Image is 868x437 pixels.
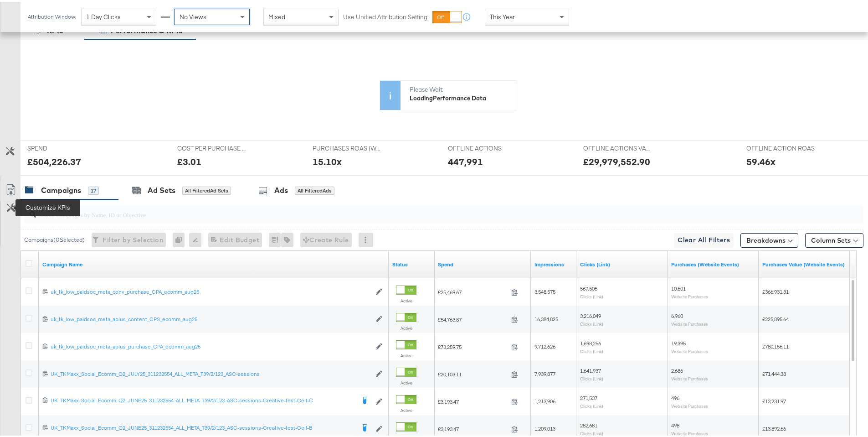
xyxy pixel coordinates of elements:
span: 567,505 [580,283,597,290]
sub: Website Purchases [671,319,708,325]
span: £13,231.97 [762,396,786,403]
span: 1,698,256 [580,338,601,345]
sub: Website Purchases [671,429,708,434]
sub: Clicks (Link) [580,347,603,352]
label: Active [396,378,416,384]
span: 6,960 [671,311,683,317]
a: UK_TKMaxx_Social_Ecomm_Q2_JUNE25_311232554_ALL_META_T39/2/123_ASC-sessions-Creative-test-Cell-B [51,422,355,432]
span: £25,469.67 [438,287,508,294]
span: 496 [671,393,679,400]
sub: Clicks (Link) [580,429,603,434]
span: 1,209,013 [534,423,555,430]
button: Customize KPIs [1,199,21,213]
a: UK_TKMaxx_Social_Ecomm_Q2_JUNE25_311232554_ALL_META_T39/2/123_ASC-sessions-Creative-test-Cell-C [51,395,355,404]
span: Mixed [268,11,285,19]
sub: Clicks (Link) [580,401,603,407]
div: 17 [88,185,99,193]
span: £71,444.38 [762,369,786,375]
sub: Website Purchases [671,347,708,352]
span: 3,548,575 [534,286,555,293]
sub: Website Purchases [671,401,708,407]
div: uk_tk_low_paidsoc_meta_aplus_purchase_CPA_ecomm_aug25 [51,341,371,349]
span: £13,892.66 [762,423,786,430]
sub: Clicks (Link) [580,292,603,297]
sub: Website Purchases [671,292,708,297]
div: Campaigns ( 0 Selected) [24,234,85,242]
label: Active [396,323,416,329]
sub: Clicks (Link) [580,374,603,380]
div: All Filtered Ads [295,185,334,193]
div: 0 [173,231,189,245]
a: Shows the current state of your Ad Campaign. [392,259,431,266]
a: uk_tk_low_paidsoc_meta_aplus_purchase_CPA_ecomm_aug25 [51,341,371,349]
div: Campaigns [41,183,81,194]
div: UK_TKMaxx_Social_Ecomm_Q2_JUNE25_311232554_ALL_META_T39/2/123_ASC-sessions-Creative-test-Cell-C [51,395,355,402]
label: Active [396,296,416,302]
button: Column Sets [805,231,863,246]
button: Clear All Filters [674,231,734,246]
span: 9,712,626 [534,341,555,348]
a: The number of times your ad was served. On mobile apps an ad is counted as served the first time ... [534,259,573,266]
div: Ad Sets [148,183,175,194]
div: uk_tk_low_paidsoc_meta_aplus_content_CPS_ecomm_aug25 [51,314,371,321]
button: Breakdowns [740,231,798,246]
label: Active [396,406,416,411]
div: Ads [274,183,288,194]
div: All Filtered Ad Sets [182,185,231,193]
a: The total value of the purchase actions tracked by your Custom Audience pixel on your website aft... [762,259,846,266]
span: 1 Day Clicks [86,11,121,19]
span: £780,156.11 [762,341,789,348]
a: The total amount spent to date. [438,259,527,266]
a: The number of times a purchase was made tracked by your Custom Audience pixel on your website aft... [671,259,755,266]
span: 16,384,825 [534,314,558,321]
label: Active [396,351,416,357]
span: 282,681 [580,420,597,427]
span: 271,537 [580,393,597,400]
span: Clear All Filters [678,233,730,244]
a: The number of clicks on links appearing on your ad or Page that direct people to your sites off F... [580,259,664,266]
sub: Website Purchases [671,374,708,380]
span: £225,895.64 [762,314,789,321]
span: 1,641,937 [580,365,601,372]
a: UK_TKMaxx_Social_Ecomm_Q2_JULY25_311232554_ALL_META_T39/2/123_ASC-sessions [51,369,371,376]
div: Attribution Window: [27,12,77,18]
span: 498 [671,420,679,427]
span: £3,193.47 [438,396,508,403]
span: £366,931.31 [762,286,789,293]
span: 1,213,906 [534,396,555,403]
span: £3,193.47 [438,424,508,431]
sub: Clicks (Link) [580,319,603,325]
div: UK_TKMaxx_Social_Ecomm_Q2_JUNE25_311232554_ALL_META_T39/2/123_ASC-sessions-Creative-test-Cell-B [51,422,355,430]
span: 10,601 [671,283,686,290]
a: uk_tk_low_paidsoc_meta_conv_purchase_CPA_ecomm_aug25 [51,286,371,294]
span: This Year [490,11,515,19]
span: 7,939,877 [534,369,555,375]
span: 2,686 [671,365,683,372]
a: Your campaign name. [42,259,385,266]
span: £20,103.11 [438,369,508,376]
label: Use Unified Attribution Setting: [343,11,429,20]
span: No Views [180,11,206,19]
div: UK_TKMaxx_Social_Ecomm_Q2_JULY25_311232554_ALL_META_T39/2/123_ASC-sessions [51,369,371,376]
span: 3,216,049 [580,311,601,317]
a: uk_tk_low_paidsoc_meta_aplus_content_CPS_ecomm_aug25 [51,314,371,322]
span: £54,763.87 [438,314,508,321]
input: Search Campaigns by Name, ID or Objective [36,200,786,218]
span: £73,259.75 [438,342,508,349]
span: 19,395 [671,338,686,345]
